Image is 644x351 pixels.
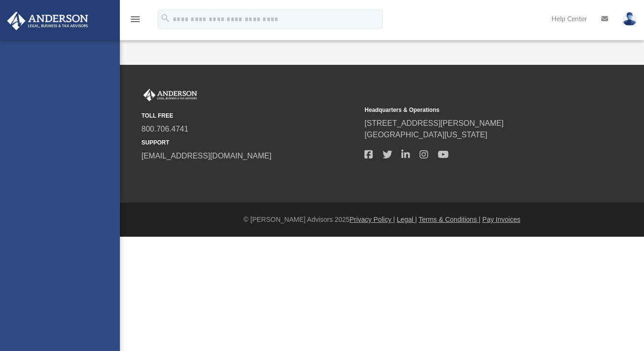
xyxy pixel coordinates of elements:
a: Pay Invoices [482,216,520,223]
a: Privacy Policy | [350,216,395,223]
a: 800.706.4741 [141,125,188,133]
small: SUPPORT [141,138,358,147]
img: User Pic [622,12,637,26]
div: © [PERSON_NAME] Advisors 2025 [120,215,644,225]
small: TOLL FREE [141,111,358,120]
i: menu [129,13,141,25]
a: Terms & Conditions | [419,216,480,223]
a: Legal | [397,216,417,223]
a: [STREET_ADDRESS][PERSON_NAME] [364,119,503,127]
small: Headquarters & Operations [364,106,581,114]
i: search [160,13,171,24]
img: Anderson Advisors Platinum Portal [4,12,91,30]
a: menu [129,18,141,25]
a: [GEOGRAPHIC_DATA][US_STATE] [364,131,487,139]
a: [EMAIL_ADDRESS][DOMAIN_NAME] [141,152,271,160]
img: Anderson Advisors Platinum Portal [141,89,199,101]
